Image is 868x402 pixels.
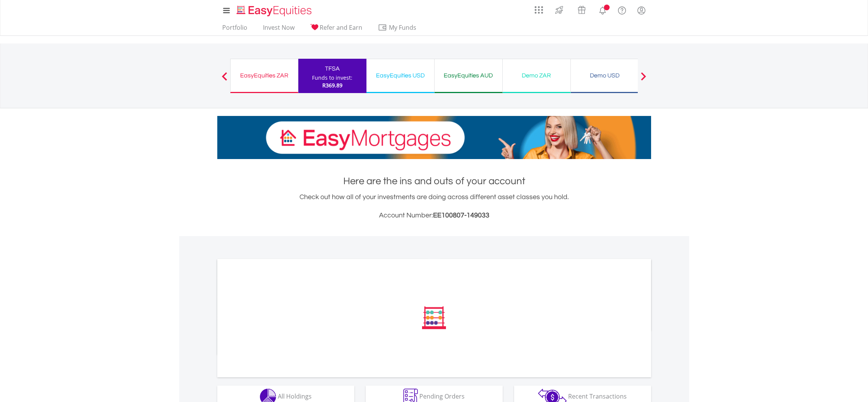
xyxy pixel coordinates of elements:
[553,4,565,16] img: thrive-v2.svg
[235,70,293,81] div: EasyEquities ZAR
[530,2,548,14] a: AppsGrid
[234,2,315,17] a: Home page
[378,23,428,32] span: My Funds
[433,212,489,219] span: EE100807-149033
[575,70,634,81] div: Demo USD
[217,76,232,84] button: Previous
[278,392,312,400] span: All Holdings
[575,4,588,16] img: vouchers-v2.svg
[419,392,465,400] span: Pending Orders
[570,2,593,16] a: Vouchers
[371,70,430,81] div: EasyEquities USD
[260,24,298,35] a: Invest Now
[612,2,632,17] a: FAQ's and Support
[507,70,566,81] div: Demo ZAR
[217,174,651,188] h1: Here are the ins and outs of your account
[568,392,627,400] span: Recent Transactions
[636,76,651,84] button: Next
[312,74,352,82] div: Funds to invest:
[217,210,651,221] h3: Account Number:
[439,70,498,81] div: EasyEquities AUD
[307,24,365,35] a: Refer and Earn
[320,23,362,32] span: Refer and Earn
[217,116,651,159] img: EasyMortage Promotion Banner
[235,5,315,17] img: EasyEquities_Logo.png
[217,192,651,221] div: Check out how all of your investments are doing across different asset classes you hold.
[593,2,612,17] a: Notifications
[535,6,543,14] img: grid-menu-icon.svg
[303,63,362,74] div: TFSA
[322,82,342,89] span: R369.89
[219,24,250,35] a: Portfolio
[632,2,651,19] a: My Profile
